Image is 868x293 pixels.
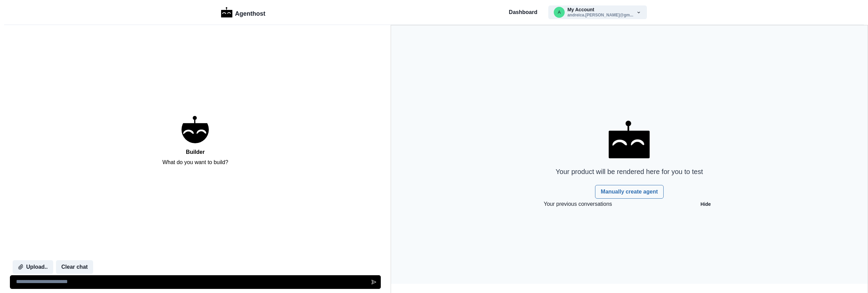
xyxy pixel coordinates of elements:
p: What do you want to build? [162,158,228,167]
p: Agenthost [235,6,265,18]
button: Send message [367,275,381,289]
img: Logo [221,7,232,17]
img: Builder logo [182,116,209,143]
button: Hide [696,199,715,210]
p: Your product will be rendered here for you to test [556,167,703,177]
a: LogoAgenthost [221,6,265,18]
img: AgentHost Logo [609,121,650,158]
button: andreica.adrian@gmail.comMy Accountandreica.[PERSON_NAME]@gm... [548,5,647,19]
button: Clear chat [56,260,93,274]
a: Dashboard [509,8,537,16]
a: Manually create agent [595,185,664,199]
h2: Builder [186,149,205,155]
p: Your previous conversations [544,200,612,208]
button: Upload.. [13,260,53,274]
